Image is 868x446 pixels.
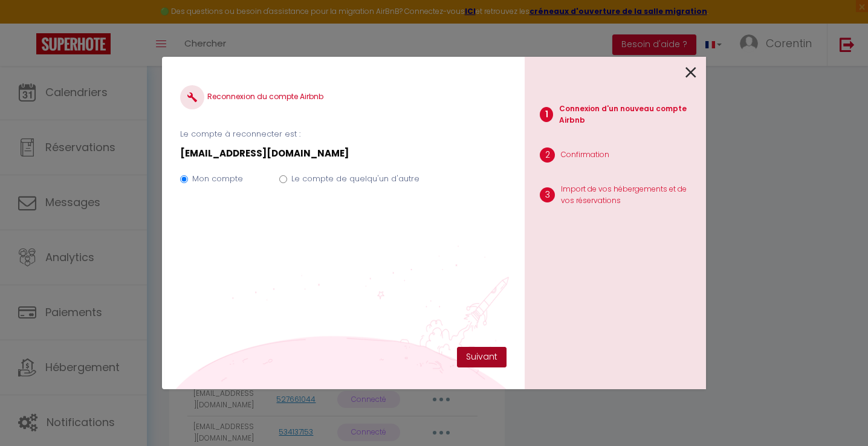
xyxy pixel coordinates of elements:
label: Le compte de quelqu'un d'autre [291,173,419,185]
p: Le compte à reconnecter est : [180,128,507,140]
span: 3 [540,187,555,202]
label: Mon compte [192,173,243,185]
p: Confirmation [561,149,609,161]
button: Suivant [457,347,507,367]
p: [EMAIL_ADDRESS][DOMAIN_NAME] [180,146,507,161]
p: Import de vos hébergements et de vos réservations [561,184,696,207]
span: 2 [540,147,555,163]
iframe: Chat [817,392,859,437]
span: 1 [540,107,553,122]
p: Connexion d'un nouveau compte Airbnb [559,103,696,126]
h4: Reconnexion du compte Airbnb [180,85,507,109]
button: Ouvrir le widget de chat LiveChat [10,5,46,41]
